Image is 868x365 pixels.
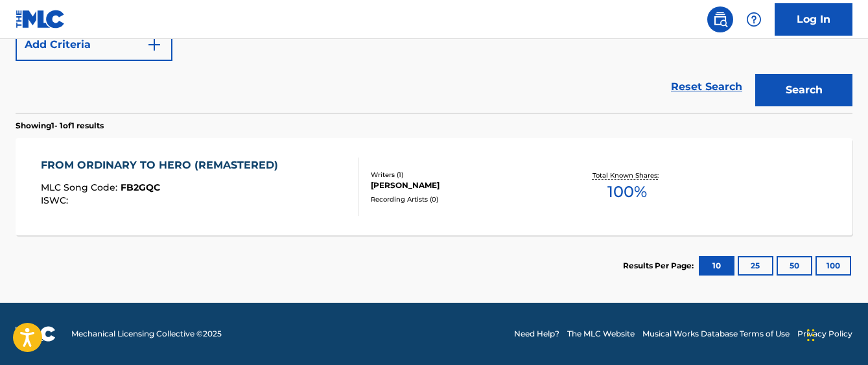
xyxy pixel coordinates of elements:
a: FROM ORDINARY TO HERO (REMASTERED)MLC Song Code:FB2GQCISWC:Writers (1)[PERSON_NAME]Recording Arti... [16,138,852,235]
iframe: Chat Widget [803,303,868,365]
a: Reset Search [664,73,749,101]
img: search [712,12,728,27]
button: 10 [699,256,734,276]
p: Showing 1 - 1 of 1 results [16,120,104,132]
a: Public Search [707,6,733,32]
img: help [746,12,762,27]
div: Writers ( 1 ) [371,170,557,180]
button: 100 [815,256,851,276]
a: Need Help? [514,328,559,340]
img: 9d2ae6d4665cec9f34b9.svg [147,37,162,53]
button: Add Criteria [16,29,172,61]
div: Help [741,6,767,32]
p: Total Known Shares: [592,171,662,180]
p: Results Per Page: [623,260,697,272]
div: Recording Artists ( 0 ) [371,194,557,204]
a: Privacy Policy [797,328,852,340]
a: Musical Works Database Terms of Use [642,328,790,340]
img: logo [16,326,56,342]
button: 25 [738,256,773,276]
a: The MLC Website [567,328,635,340]
span: ISWC : [41,194,71,206]
button: 50 [777,256,812,276]
a: Log In [775,3,852,36]
div: FROM ORDINARY TO HERO (REMASTERED) [41,158,285,173]
div: Drag [807,316,815,355]
img: MLC Logo [16,10,65,29]
span: MLC Song Code : [41,182,121,193]
span: Mechanical Licensing Collective © 2025 [71,328,222,340]
div: [PERSON_NAME] [371,180,557,191]
span: FB2GQC [121,182,160,193]
span: 100 % [607,180,647,204]
button: Search [755,74,852,106]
